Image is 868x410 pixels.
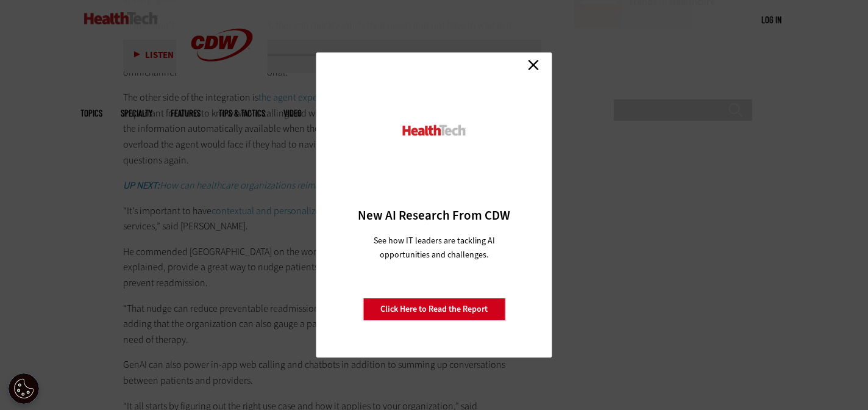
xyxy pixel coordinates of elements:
a: Click Here to Read the Report [363,298,505,321]
a: Close [524,56,542,74]
img: HealthTech_0.png [401,124,468,137]
button: Open Preferences [9,373,39,404]
h3: New AI Research From CDW [338,207,531,224]
p: See how IT leaders are tackling AI opportunities and challenges. [359,234,510,262]
div: Cookie Settings [9,373,39,404]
